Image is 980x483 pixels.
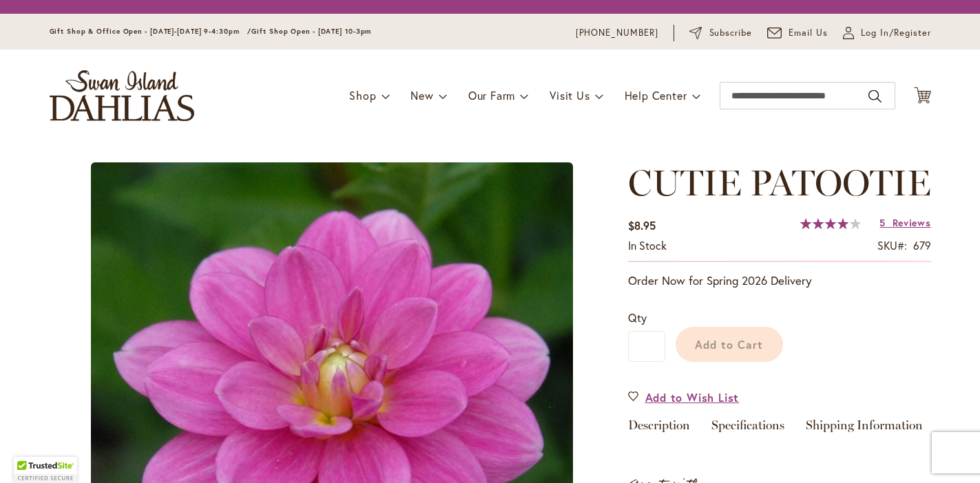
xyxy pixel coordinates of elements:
[625,88,687,103] span: Help Center
[879,216,886,229] span: 5
[410,88,433,103] span: New
[576,26,659,40] a: [PHONE_NUMBER]
[628,419,931,439] div: Detailed Product Info
[251,27,371,36] span: Gift Shop Open - [DATE] 10-3pm
[550,88,590,103] span: Visit Us
[628,272,931,289] p: Order Now for Spring 2026 Delivery
[789,26,828,40] span: Email Us
[913,238,931,254] div: 679
[868,85,881,107] button: Search
[877,238,907,253] strong: SKU
[806,419,923,439] a: Shipping Information
[711,419,784,439] a: Specifications
[50,27,252,36] span: Gift Shop & Office Open - [DATE]-[DATE] 9-4:30pm /
[14,457,77,483] div: TrustedSite Certified
[628,161,931,204] span: CUTIE PATOOTIE
[861,26,931,40] span: Log In/Register
[628,389,740,405] a: Add to Wish List
[628,218,656,233] span: $8.95
[843,26,931,40] a: Log In/Register
[628,419,690,439] a: Description
[893,216,931,229] span: Reviews
[689,26,752,40] a: Subscribe
[800,218,861,229] div: 81%
[628,310,647,325] span: Qty
[628,238,667,254] div: Availability
[468,88,515,103] span: Our Farm
[645,389,740,405] span: Add to Wish List
[628,238,667,253] span: In stock
[50,70,194,121] a: store logo
[709,26,753,40] span: Subscribe
[767,26,828,40] a: Email Us
[349,88,376,103] span: Shop
[879,216,930,229] a: 5 Reviews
